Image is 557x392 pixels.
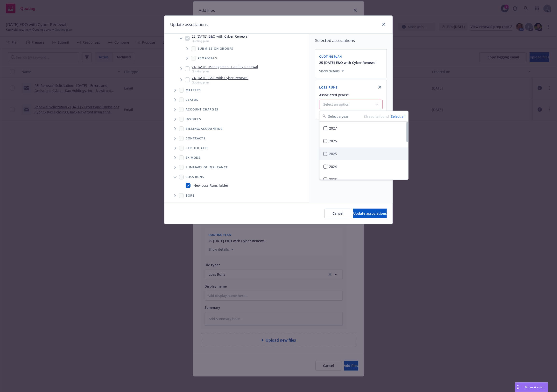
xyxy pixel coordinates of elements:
a: 24 [DATE] E&O with Cyber Renewal [192,75,248,80]
button: Cancel [324,209,351,218]
p: 13 results found [364,114,389,119]
span: Submission groups [198,47,233,50]
span: Nova Assist [525,385,544,389]
input: Select a year [328,111,364,122]
button: Update associations [353,209,387,218]
span: Ex Mods [186,156,200,159]
div: 2027 [320,122,409,135]
span: Claims [186,98,198,101]
a: close [381,21,387,27]
span: Contracts [186,137,205,140]
span: Summary of insurance [186,166,228,169]
div: Drag to move [515,383,521,392]
div: Select an option [323,102,375,107]
div: Suggestions [320,122,409,180]
span: Account charges [186,108,218,111]
span: BORs [186,194,195,197]
button: Select all [391,114,406,119]
span: Cancel [332,211,343,216]
h1: Update associations [170,21,208,28]
span: Invoices [186,118,201,121]
span: Loss Runs [319,85,338,89]
button: 25 [DATE] E&O with Cyber Renewal [319,60,376,65]
div: Folder Tree Example [164,124,309,200]
span: Quoting plan [192,80,248,84]
span: Update associations [353,211,387,216]
a: close [377,84,383,90]
a: New Loss Runs folder [193,183,228,188]
span: Certificates [186,147,209,150]
a: 24 [DATE] Management Liability Renewal [192,64,258,69]
span: Proposals [198,57,217,60]
button: Show details [317,68,346,74]
span: Quoting plan [192,69,258,73]
div: 2023 [320,173,409,186]
button: Nova Assist [515,382,548,392]
span: Loss Runs [186,176,204,179]
div: 2024 [320,160,409,173]
div: 2025 [320,147,409,160]
span: Selected associations [315,38,387,43]
div: 2026 [320,135,409,147]
span: Quoting plan [319,55,342,59]
span: Matters [186,89,201,92]
span: Associated years* [319,93,349,97]
span: Billing/Accounting [186,127,223,130]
